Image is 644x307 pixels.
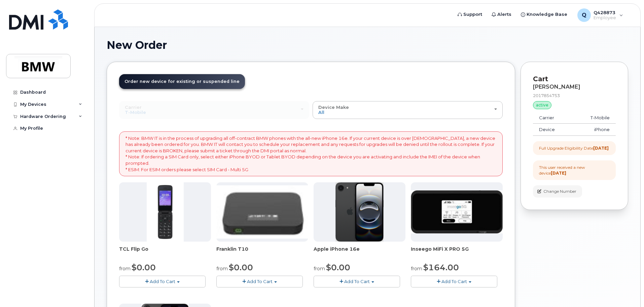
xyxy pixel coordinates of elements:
[119,276,206,287] button: Add To Cart
[551,171,566,176] strong: [DATE]
[318,104,349,110] span: Device Make
[411,266,422,272] small: from
[326,263,350,272] span: $0.00
[533,101,551,109] div: active
[411,276,497,287] button: Add To Cart
[572,112,616,124] td: T-Mobile
[216,276,303,287] button: Add To Cart
[572,124,616,136] td: iPhone
[314,246,405,259] div: Apple iPhone 16e
[126,135,496,173] p: * Note: BMW IT is in the process of upgrading all off-contract BMW phones with the all-new iPhone...
[411,246,503,259] div: Inseego MiFi X PRO 5G
[229,263,253,272] span: $0.00
[216,246,308,259] div: Franklin T10
[314,266,325,272] small: from
[119,246,211,259] div: TCL Flip Go
[314,276,400,287] button: Add To Cart
[533,84,616,90] div: [PERSON_NAME]
[147,182,184,242] img: TCL_FLIP_MODE.jpg
[313,101,503,119] button: Device Make All
[533,185,582,197] button: Change Number
[216,266,228,272] small: from
[150,279,175,284] span: Add To Cart
[615,278,639,302] iframe: Messenger Launcher
[539,164,610,176] div: This user received a new device
[543,188,576,194] span: Change Number
[132,263,156,272] span: $0.00
[107,39,628,51] h1: New Order
[335,182,384,242] img: iphone16e.png
[216,185,308,239] img: t10.jpg
[124,79,240,84] span: Order new device for existing or suspended line
[593,146,609,151] strong: [DATE]
[539,145,609,151] div: Full Upgrade Eligibility Date
[533,93,616,98] div: 2017854753
[533,74,616,84] p: Cart
[318,110,324,115] span: All
[119,266,131,272] small: from
[533,124,572,136] td: Device
[533,112,572,124] td: Carrier
[441,279,467,284] span: Add To Cart
[247,279,273,284] span: Add To Cart
[423,263,459,272] span: $164.00
[411,190,503,234] img: cut_small_inseego_5G.jpg
[344,279,370,284] span: Add To Cart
